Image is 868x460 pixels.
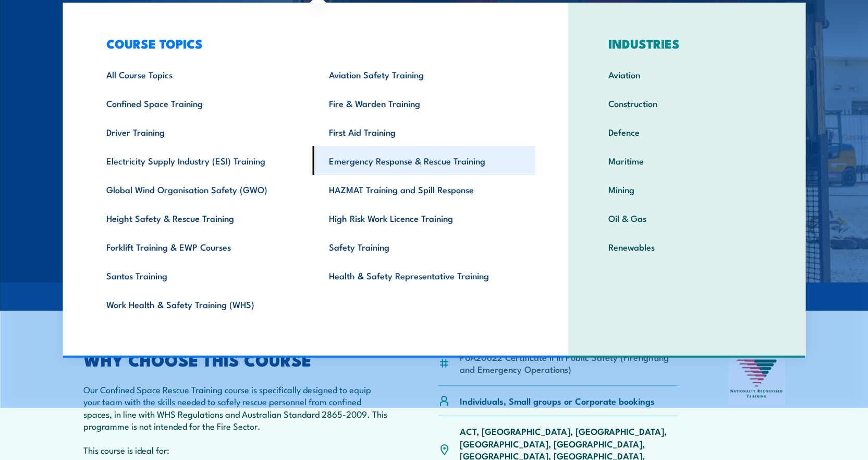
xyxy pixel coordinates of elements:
a: All Course Topics [90,60,313,89]
a: Emergency Response & Rescue Training [313,146,535,175]
a: Work Health & Safety Training (WHS) [90,290,313,319]
a: Mining [592,175,781,204]
a: First Aid Training [313,117,535,146]
h3: INDUSTRIES [592,36,781,51]
a: Electricity Supply Industry (ESI) Training [90,146,313,175]
a: Height Safety & Rescue Training [90,204,313,232]
p: This course is ideal for: [83,444,388,456]
h2: WHY CHOOSE THIS COURSE [83,352,388,367]
a: Safety Training [313,232,535,261]
a: Defence [592,117,781,146]
a: Maritime [592,146,781,175]
a: Health & Safety Representative Training [313,261,535,290]
a: HAZMAT Training and Spill Response [313,175,535,204]
a: Oil & Gas [592,204,781,232]
a: Santos Training [90,261,313,290]
a: Aviation [592,60,781,89]
a: High Risk Work Licence Training [313,204,535,232]
a: Forklift Training & EWP Courses [90,232,313,261]
a: Renewables [592,232,781,261]
h3: COURSE TOPICS [90,36,535,51]
a: Fire & Warden Training [313,89,535,117]
a: Global Wind Organisation Safety (GWO) [90,175,313,204]
a: Construction [592,89,781,117]
p: Our Confined Space Rescue Training course is specifically designed to equip your team with the sk... [83,383,388,432]
img: Nationally Recognised Training logo. [729,352,785,405]
li: PUA20622 Certificate II in Public Safety (Firefighting and Emergency Operations) [460,351,678,375]
a: Driver Training [90,117,313,146]
a: Aviation Safety Training [313,60,535,89]
a: Confined Space Training [90,89,313,117]
p: Individuals, Small groups or Corporate bookings [460,395,655,407]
